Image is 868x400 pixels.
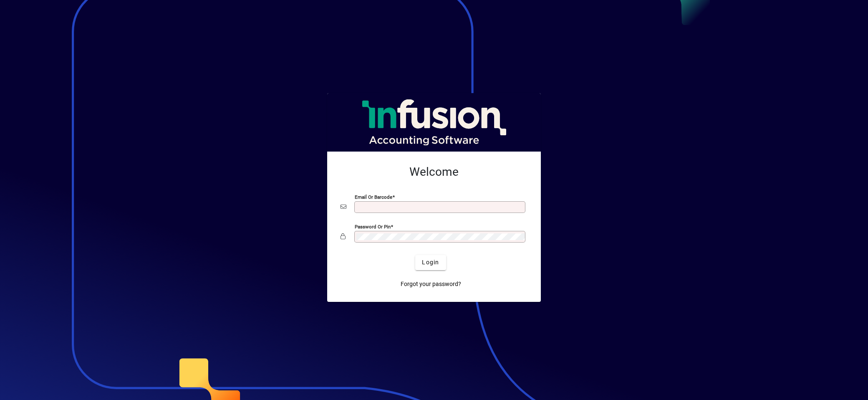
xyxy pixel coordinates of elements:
[415,255,446,270] button: Login
[341,165,527,179] h2: Welcome
[355,194,392,200] mat-label: Email or Barcode
[397,277,464,292] a: Forgot your password?
[422,258,439,267] span: Login
[355,223,391,229] mat-label: Password or Pin
[401,280,461,289] span: Forgot your password?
